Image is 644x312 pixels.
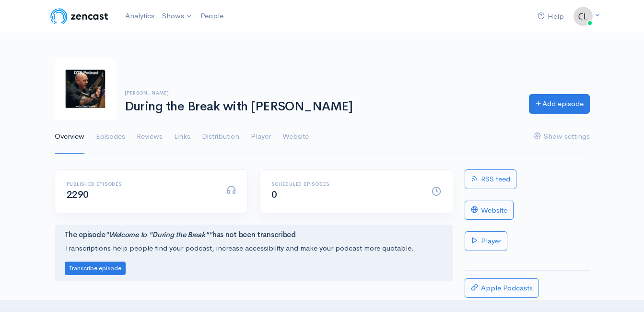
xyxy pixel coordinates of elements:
a: Help [534,6,568,27]
h6: Scheduled episodes [271,181,420,187]
img: ... [574,7,593,26]
p: Transcriptions help people find your podcast, increase accessibility and make your podcast more q... [65,243,443,254]
a: Transcribe episode [65,263,126,272]
a: Website [282,120,309,154]
a: Apple Podcasts [465,278,539,298]
a: People [197,6,227,26]
a: Player [251,120,271,154]
a: Analytics [121,6,158,26]
a: Reviews [137,120,163,154]
a: Links [174,120,190,154]
i: "Welcome to "During the Break"" [105,230,212,239]
h4: The episode has not been transcribed [65,231,443,239]
a: Website [465,201,514,220]
a: Shows [158,6,197,27]
a: Overview [55,120,84,154]
a: Player [465,231,507,251]
a: Distribution [202,120,239,154]
button: Transcribe episode [65,262,126,276]
img: ZenCast Logo [49,7,110,26]
h6: [PERSON_NAME] [125,90,517,96]
h1: During the Break with [PERSON_NAME] [125,100,517,114]
a: Show settings [534,120,590,154]
a: Add episode [529,94,590,114]
h6: Published episodes [67,181,215,187]
span: 2290 [67,189,89,201]
a: RSS feed [465,169,516,189]
span: 0 [271,189,277,201]
a: Episodes [96,120,125,154]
